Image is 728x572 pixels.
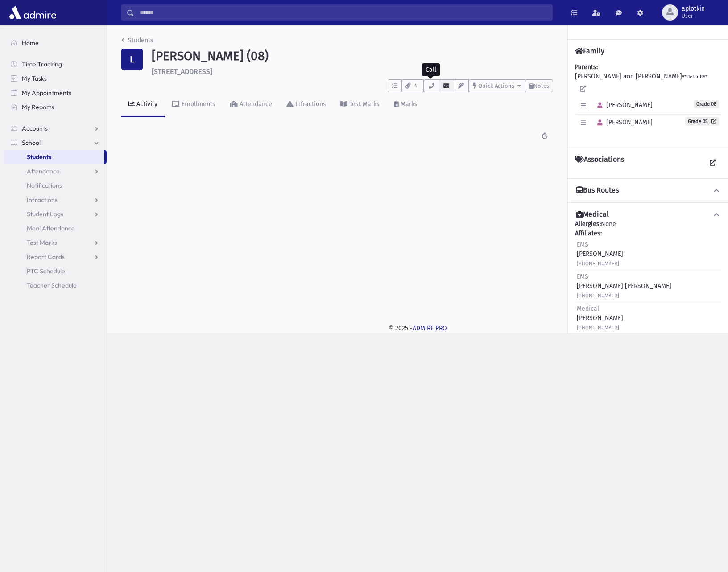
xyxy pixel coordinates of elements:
span: Attendance [27,167,60,175]
div: [PERSON_NAME] [577,304,623,332]
span: School [22,139,41,147]
span: EMS [577,273,588,280]
span: My Appointments [22,89,71,97]
span: Report Cards [27,253,65,261]
img: AdmirePro [7,4,58,21]
a: School [4,136,107,150]
a: Test Marks [4,235,107,250]
small: [PHONE_NUMBER] [577,261,619,267]
a: ADMIRE PRO [413,325,447,332]
span: My Reports [22,103,54,111]
a: Notifications [4,178,107,193]
div: Marks [399,100,418,108]
span: User [682,12,705,20]
button: 4 [401,79,424,92]
div: Infractions [294,100,326,108]
b: Parents: [575,63,598,71]
button: Notes [525,79,553,92]
span: Notifications [27,181,62,189]
a: My Tasks [4,71,107,86]
a: View all Associations [705,155,721,171]
a: Infractions [4,193,107,207]
div: [PERSON_NAME] [PERSON_NAME] [577,272,671,300]
a: Attendance [4,164,107,178]
div: Enrollments [180,100,215,108]
h1: [PERSON_NAME] (08) [152,49,553,64]
span: Test Marks [27,239,57,247]
span: Meal Attendance [27,224,75,232]
div: [PERSON_NAME] [577,240,623,268]
a: Home [4,36,107,50]
span: Home [22,39,39,47]
div: [PERSON_NAME] and [PERSON_NAME] [575,62,721,140]
span: PTC Schedule [27,267,65,275]
a: Student Logs [4,207,107,221]
div: Test Marks [347,100,380,108]
button: Quick Actions [469,79,525,92]
a: Accounts [4,121,107,136]
h4: Bus Routes [576,186,619,195]
a: Grade 05 [685,117,719,126]
a: Meal Attendance [4,221,107,235]
small: [PHONE_NUMBER] [577,325,619,331]
span: Grade 08 [694,100,719,108]
span: My Tasks [22,74,47,82]
div: © 2025 - [121,324,714,333]
a: My Appointments [4,86,107,100]
a: Students [4,150,104,164]
button: Bus Routes [575,186,721,195]
span: Student Logs [27,210,63,218]
span: [PERSON_NAME] [593,101,653,109]
input: Search [134,4,552,21]
span: Notes [534,82,549,89]
b: Affiliates: [575,230,602,237]
a: Activity [121,92,165,117]
a: Infractions [279,92,333,117]
div: Activity [135,100,157,108]
h4: Family [575,47,604,55]
span: Infractions [27,196,58,204]
a: My Reports [4,100,107,114]
span: Medical [577,305,599,313]
a: Attendance [223,92,279,117]
div: Call [422,63,440,76]
div: Attendance [238,100,272,108]
span: EMS [577,241,588,248]
a: Report Cards [4,250,107,264]
div: L [121,49,143,70]
span: Quick Actions [478,82,514,89]
a: Time Tracking [4,57,107,71]
button: Medical [575,210,721,219]
span: Time Tracking [22,60,62,68]
a: Test Marks [333,92,387,117]
h4: Associations [575,155,624,171]
h4: Medical [576,210,609,219]
a: Marks [387,92,425,117]
span: aplotkin [682,5,705,12]
span: 4 [412,82,420,90]
span: Students [27,153,51,161]
b: Allergies: [575,220,601,228]
span: [PERSON_NAME] [593,119,653,126]
a: Enrollments [165,92,223,117]
span: Accounts [22,124,48,132]
div: None [575,219,721,366]
a: Teacher Schedule [4,278,107,292]
small: [PHONE_NUMBER] [577,293,619,299]
a: Students [121,37,153,44]
nav: breadcrumb [121,36,153,49]
a: PTC Schedule [4,264,107,278]
span: Teacher Schedule [27,281,77,289]
h6: [STREET_ADDRESS] [152,67,553,76]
